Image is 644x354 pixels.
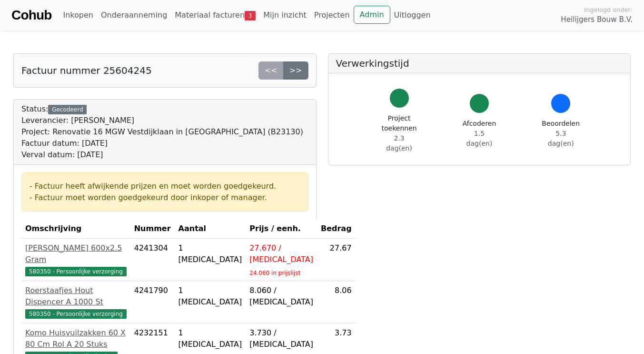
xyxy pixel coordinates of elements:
a: Mijn inzicht [259,6,310,25]
div: - Factuur moet worden goedgekeurd door inkoper of manager. [30,192,300,203]
th: Omschrijving [21,219,130,239]
a: Projecten [310,6,354,25]
div: 27.670 / [MEDICAL_DATA] [249,243,313,265]
td: 8.06 [317,281,356,324]
span: 3 [245,11,256,20]
th: Aantal [175,219,246,239]
a: Roerstaafjes Hout Dispencer A 1000 St580350 - Persoonlijke verzorging [25,285,127,319]
div: Leverancier: [PERSON_NAME] [21,115,303,126]
div: 8.060 / [MEDICAL_DATA] [249,285,313,308]
div: 1 [MEDICAL_DATA] [178,327,242,350]
div: Gecodeerd [48,105,87,114]
a: Uitloggen [390,6,435,25]
th: Nummer [130,219,175,239]
span: 580350 - Persoonlijke verzorging [25,267,127,276]
span: 580350 - Persoonlijke verzorging [25,309,127,319]
th: Prijs / eenh. [246,219,317,239]
div: Komo Huisvuilzakken 60 X 80 Cm Rol A 20 Stuks [25,327,127,350]
div: Beoordelen [542,119,580,149]
div: - Factuur heeft afwijkende prijzen en moet worden goedgekeurd. [30,181,300,192]
div: Roerstaafjes Hout Dispencer A 1000 St [25,285,127,308]
span: Ingelogd onder: [584,5,633,14]
div: Factuur datum: [DATE] [21,138,303,149]
a: Admin [354,6,390,24]
div: Afcoderen [463,119,496,149]
div: 1 [MEDICAL_DATA] [178,285,242,308]
th: Bedrag [317,219,356,239]
div: 1 [MEDICAL_DATA] [178,243,242,265]
a: Inkopen [59,6,97,25]
span: Heilijgers Bouw B.V. [561,14,633,25]
a: Cohub [11,4,51,27]
a: >> [283,61,308,80]
div: Status: [21,103,303,161]
h5: Verwerkingstijd [336,58,623,69]
a: Onderaanneming [97,6,171,25]
a: [PERSON_NAME] 600x2.5 Gram580350 - Persoonlijke verzorging [25,243,127,277]
span: 2.3 dag(en) [386,134,412,152]
div: Project: Renovatie 16 MGW Vestdijklaan in [GEOGRAPHIC_DATA] (B23130) [21,126,303,138]
sub: 24.060 in prijslijst [249,270,300,276]
td: 27.67 [317,239,356,281]
div: 3.730 / [MEDICAL_DATA] [249,327,313,350]
div: [PERSON_NAME] 600x2.5 Gram [25,243,127,265]
a: Materiaal facturen3 [171,6,259,25]
div: Project toekennen [382,113,417,153]
span: 1.5 dag(en) [466,130,493,147]
div: Verval datum: [DATE] [21,149,303,161]
span: 5.3 dag(en) [548,130,574,147]
h5: Factuur nummer 25604245 [21,65,152,76]
td: 4241790 [130,281,175,324]
td: 4241304 [130,239,175,281]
